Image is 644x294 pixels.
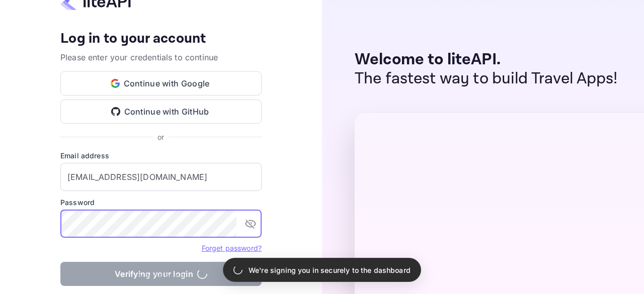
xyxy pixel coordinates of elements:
[202,243,262,253] a: Forget password?
[60,163,262,191] input: Enter your email address
[60,150,262,161] label: Email address
[60,30,262,48] h4: Log in to your account
[355,69,618,88] p: The fastest way to build Travel Apps!
[60,51,262,63] p: Please enter your credentials to continue
[202,244,262,252] a: Forget password?
[157,132,164,142] p: or
[136,271,186,282] p: © 2025 liteAPI
[355,50,618,69] p: Welcome to liteAPI.
[60,71,262,95] button: Continue with Google
[240,214,261,234] button: toggle password visibility
[60,197,262,208] label: Password
[223,218,235,230] keeper-lock: Open Keeper Popup
[60,100,262,124] button: Continue with GitHub
[249,265,411,275] p: We're signing you in securely to the dashboard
